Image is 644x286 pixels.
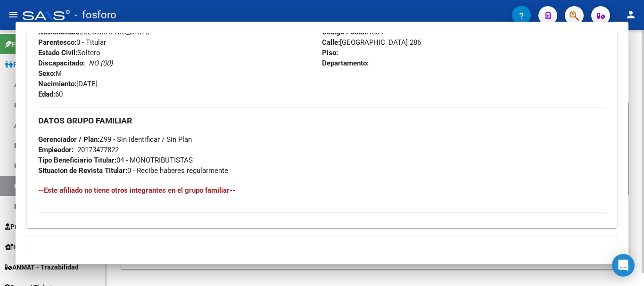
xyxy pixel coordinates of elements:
i: NO (00) [89,59,113,67]
strong: Departamento: [322,59,369,67]
strong: Gerenciador / Plan: [38,135,99,144]
span: Z99 - Sin Identificar / Sin Plan [38,135,192,144]
strong: Sexo: [38,69,56,78]
span: M [38,69,62,78]
span: [GEOGRAPHIC_DATA] [38,28,149,36]
div: 20173477822 [77,145,119,155]
strong: Discapacitado: [38,59,85,67]
span: 0 - Titular [38,38,106,47]
strong: Parentesco: [38,38,76,47]
span: [DATE] [38,80,98,88]
h3: DATOS GRUPO FAMILIAR [38,115,606,126]
span: - fosforo [74,5,116,25]
span: 60 [38,90,63,98]
strong: Situacion de Revista Titular: [38,166,127,175]
span: Padrón [5,59,35,70]
strong: Piso: [322,49,338,57]
strong: Tipo Beneficiario Titular: [38,156,116,164]
h4: --Este afiliado no tiene otros integrantes en el grupo familiar-- [38,185,606,196]
strong: Empleador: [38,146,74,154]
span: Prestadores / Proveedores [5,221,91,232]
strong: Calle: [322,38,340,47]
span: 04 - MONOTRIBUTISTAS [38,156,193,164]
span: 1804 [322,28,383,36]
span: Firma Express [5,39,54,49]
strong: Edad: [38,90,55,98]
h3: Información Prestacional: [39,253,605,264]
span: Hospitales Públicos [5,242,73,252]
span: ANMAT - Trazabilidad [5,262,79,272]
strong: Estado Civil: [38,49,77,57]
strong: Código Postal: [322,28,368,36]
div: Open Intercom Messenger [612,254,635,277]
mat-icon: menu [8,9,19,20]
strong: Nacimiento: [38,80,76,88]
span: Soltero [38,49,100,57]
span: [GEOGRAPHIC_DATA] 286 [322,38,421,47]
span: 0 - Recibe haberes regularmente [38,166,228,175]
mat-icon: person [625,9,636,20]
strong: Nacionalidad: [38,28,81,36]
